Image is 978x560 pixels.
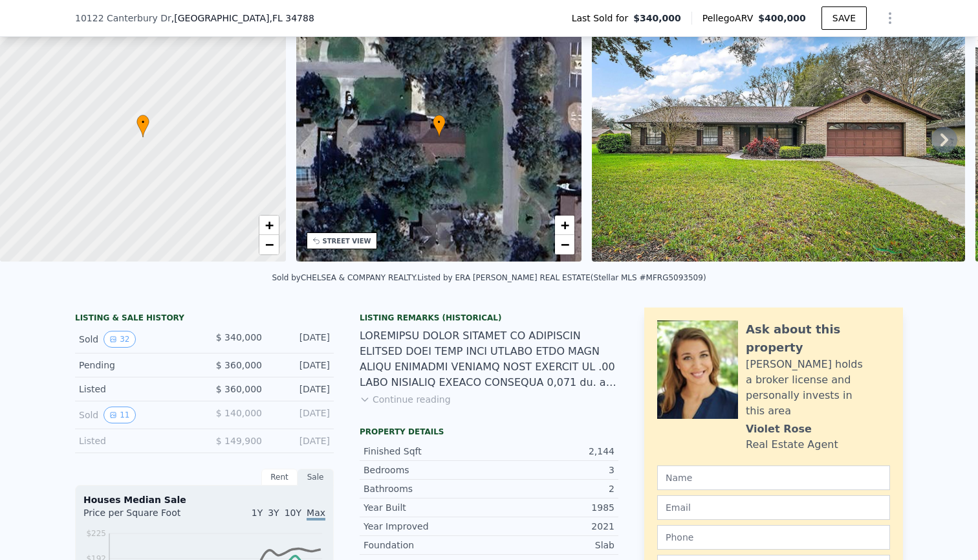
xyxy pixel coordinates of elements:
[746,320,890,357] div: Ask about this property
[103,407,135,423] button: View historical data
[633,12,681,25] span: $340,000
[75,313,334,326] div: LISTING & SALE HISTORY
[86,529,106,538] tspan: $225
[252,508,263,518] span: 1Y
[103,331,135,348] button: View historical data
[83,506,204,527] div: Price per Square Foot
[702,12,759,25] span: Pellego ARV
[364,464,489,476] div: Bedrooms
[364,520,489,533] div: Year Improved
[272,359,330,372] div: [DATE]
[79,383,194,396] div: Listed
[79,434,194,447] div: Listed
[489,539,614,552] div: Slab
[360,393,451,406] button: Continue reading
[216,360,262,370] span: $ 360,000
[561,217,569,233] span: +
[360,328,618,390] div: LOREMIPSU DOLOR SITAMET CO ADIPISCIN ELITSED DOEI TEMP INCI UTLABO ETDO MAGN ALIQU ENIMADMI VENIA...
[821,6,867,30] button: SAVE
[272,273,417,282] div: Sold by CHELSEA & COMPANY REALTY .
[364,501,489,514] div: Year Built
[489,482,614,495] div: 2
[555,216,574,235] a: Zoom in
[307,508,325,521] span: Max
[272,331,330,348] div: [DATE]
[360,313,618,323] div: Listing Remarks (Historical)
[323,236,371,246] div: STREET VIEW
[79,407,194,423] div: Sold
[265,236,273,252] span: −
[417,273,706,282] div: Listed by ERA [PERSON_NAME] REAL ESTATE (Stellar MLS #MFRG5093509)
[259,235,279,254] a: Zoom out
[216,332,262,342] span: $ 340,000
[561,236,569,252] span: −
[433,117,446,128] span: •
[265,217,273,233] span: +
[489,445,614,458] div: 2,144
[216,436,262,446] span: $ 149,900
[269,13,314,23] span: , FL 34788
[489,464,614,476] div: 3
[489,520,614,533] div: 2021
[360,427,618,437] div: Property details
[136,115,149,137] div: •
[259,216,279,235] a: Zoom in
[79,331,194,348] div: Sold
[657,465,890,490] input: Name
[489,501,614,514] div: 1985
[285,508,301,518] span: 10Y
[657,495,890,520] input: Email
[433,115,446,137] div: •
[298,469,334,486] div: Sale
[364,445,489,458] div: Finished Sqft
[572,12,634,25] span: Last Sold for
[746,421,812,437] div: Violet Rose
[272,434,330,447] div: [DATE]
[171,12,314,25] span: , [GEOGRAPHIC_DATA]
[657,525,890,550] input: Phone
[555,235,574,254] a: Zoom out
[364,539,489,552] div: Foundation
[272,407,330,423] div: [DATE]
[261,469,298,486] div: Rent
[216,408,262,418] span: $ 140,000
[758,13,806,23] span: $400,000
[136,117,149,128] span: •
[75,12,171,25] span: 10122 Canterbury Dr
[364,482,489,495] div: Bathrooms
[272,383,330,396] div: [DATE]
[268,508,279,518] span: 3Y
[746,437,838,453] div: Real Estate Agent
[79,359,194,372] div: Pending
[592,13,964,262] img: Sale: 146880713 Parcel: 62097859
[877,5,903,31] button: Show Options
[83,493,325,506] div: Houses Median Sale
[216,384,262,394] span: $ 360,000
[746,357,890,419] div: [PERSON_NAME] holds a broker license and personally invests in this area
